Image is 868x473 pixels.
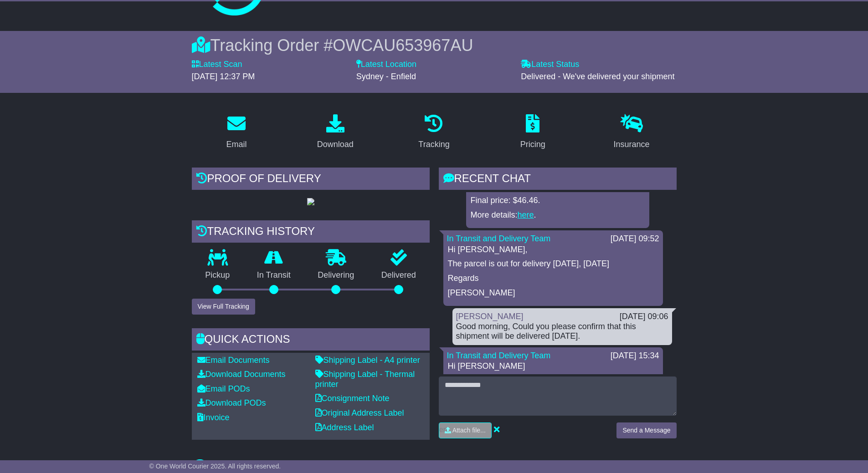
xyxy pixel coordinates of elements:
p: Regards [448,274,658,284]
div: [DATE] 09:06 [620,312,668,322]
div: Good morning, Could you please confirm that this shipment will be delivered [DATE]. [456,322,668,341]
img: GetPodImage [307,198,314,205]
div: Download [317,138,354,151]
a: Pricing [514,111,551,154]
a: Insurance [608,111,656,154]
a: [PERSON_NAME] [456,312,524,321]
a: here [518,210,534,219]
p: [PERSON_NAME] [448,288,658,298]
div: Email [226,138,247,151]
button: Send a Message [616,422,676,438]
a: Download Documents [197,370,286,379]
a: In Transit and Delivery Team [447,351,551,360]
a: Shipping Label - Thermal printer [315,370,415,389]
div: Tracking history [192,220,430,245]
p: Pickup [192,270,244,280]
p: More details: . [471,210,645,220]
span: © One World Courier 2025. All rights reserved. [149,463,281,470]
div: [DATE] 09:52 [611,234,659,244]
label: Latest Status [521,60,579,70]
label: Latest Location [356,60,416,70]
p: The parcel is out for delivery [DATE], [DATE] [448,259,658,269]
p: Delivering [304,270,368,280]
a: Email [220,111,252,154]
a: Tracking [412,111,455,154]
div: Quick Actions [192,328,430,353]
p: Hi [PERSON_NAME] [448,361,658,371]
div: [DATE] 15:34 [611,351,659,361]
p: Delivered [368,270,430,280]
div: Tracking [418,138,449,151]
span: Delivered - We've delivered your shipment [521,72,674,81]
span: Sydney - Enfield [356,72,416,81]
div: Insurance [614,138,650,151]
p: Hi [PERSON_NAME], [448,245,658,255]
div: RECENT CHAT [439,168,677,192]
a: Original Address Label [315,408,404,417]
a: Address Label [315,423,374,432]
a: Email PODs [197,384,250,393]
div: Pricing [520,138,545,151]
a: Shipping Label - A4 printer [315,356,420,365]
p: In Transit [243,270,304,280]
div: Proof of Delivery [192,168,430,192]
button: View Full Tracking [192,299,255,315]
div: Tracking Order # [192,36,677,55]
a: In Transit and Delivery Team [447,234,551,243]
span: [DATE] 12:37 PM [192,72,255,81]
a: Consignment Note [315,394,390,403]
p: Final price: $46.46. [471,196,645,206]
label: Latest Scan [192,60,242,70]
span: OWCAU653967AU [333,36,473,55]
a: Invoice [197,413,230,422]
a: Email Documents [197,356,270,365]
a: Download [311,111,360,154]
a: Download PODs [197,398,266,407]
